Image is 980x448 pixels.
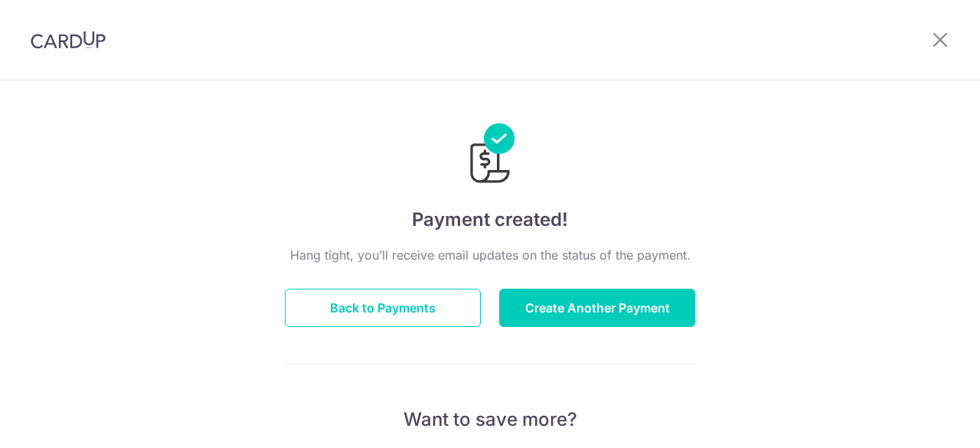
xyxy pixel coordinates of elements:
[285,246,695,264] p: Hang tight, you’ll receive email updates on the status of the payment.
[285,206,695,234] h4: Payment created!
[499,289,695,327] button: Create Another Payment
[465,123,514,188] img: Payments
[31,31,106,49] img: CardUp
[285,289,481,327] button: Back to Payments
[285,407,695,432] p: Want to save more?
